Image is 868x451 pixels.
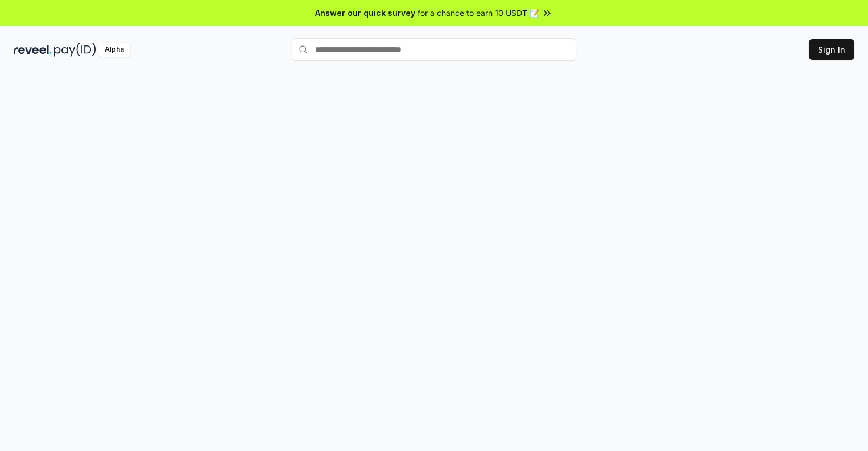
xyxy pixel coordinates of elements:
[98,43,130,57] div: Alpha
[418,7,539,19] span: for a chance to earn 10 USDT 📝
[809,39,854,60] button: Sign In
[54,43,96,57] img: pay_id
[315,7,415,19] span: Answer our quick survey
[14,43,52,57] img: reveel_dark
